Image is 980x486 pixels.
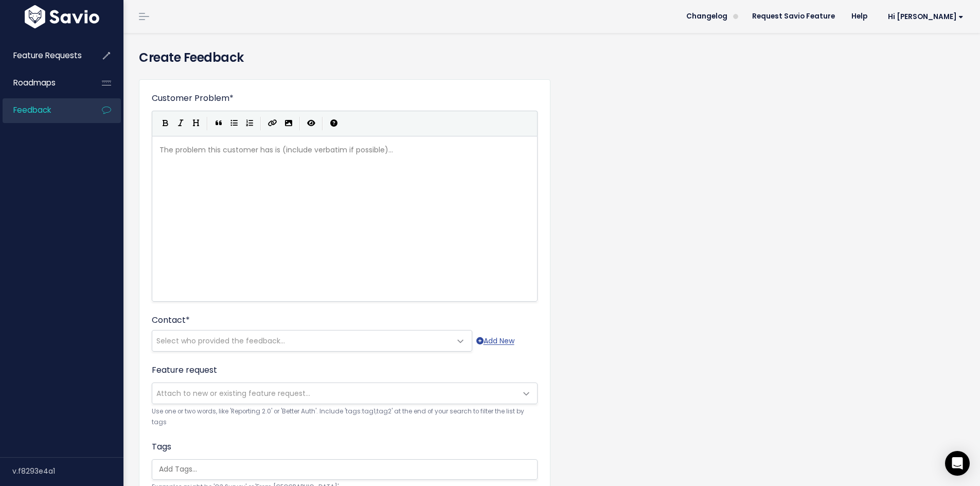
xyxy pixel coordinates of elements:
button: Markdown Guide [326,116,342,131]
input: Add Tags... [155,464,540,475]
span: Changelog [686,13,727,20]
i: | [322,117,323,130]
button: Heading [188,116,204,131]
span: Hi [PERSON_NAME] [888,13,964,21]
h4: Create Feedback [139,48,965,67]
a: Roadmaps [3,71,85,95]
i: | [260,117,261,130]
a: Add New [476,335,514,348]
span: Feature Requests [13,50,82,61]
label: Feature request [152,364,217,376]
div: Open Intercom Messenger [945,451,970,476]
span: Feedback [13,105,51,115]
small: Use one or two words, like 'Reporting 2.0' or 'Better Auth'. Include 'tags:tag1,tag2' at the end ... [152,406,538,428]
img: logo-white.9d6f32f41409.svg [22,5,102,28]
a: Help [843,9,876,24]
button: Generic List [226,116,242,131]
button: Quote [211,116,226,131]
i: | [207,117,208,130]
span: Select who provided the feedback... [156,336,285,346]
button: Bold [157,116,173,131]
span: Attach to new or existing feature request... [156,388,310,398]
a: Hi [PERSON_NAME] [876,9,972,25]
label: Customer Problem [152,92,234,105]
div: v.f8293e4a1 [12,458,123,484]
a: Request Savio Feature [744,9,843,24]
label: Tags [152,441,171,453]
button: Toggle Preview [304,116,319,131]
i: | [299,117,300,130]
a: Feedback [3,98,85,122]
button: Create Link [264,116,281,131]
button: Import an image [281,116,296,131]
button: Numbered List [242,116,257,131]
button: Italic [173,116,188,131]
label: Contact [152,314,190,326]
a: Feature Requests [3,44,85,67]
span: Roadmaps [13,77,56,88]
